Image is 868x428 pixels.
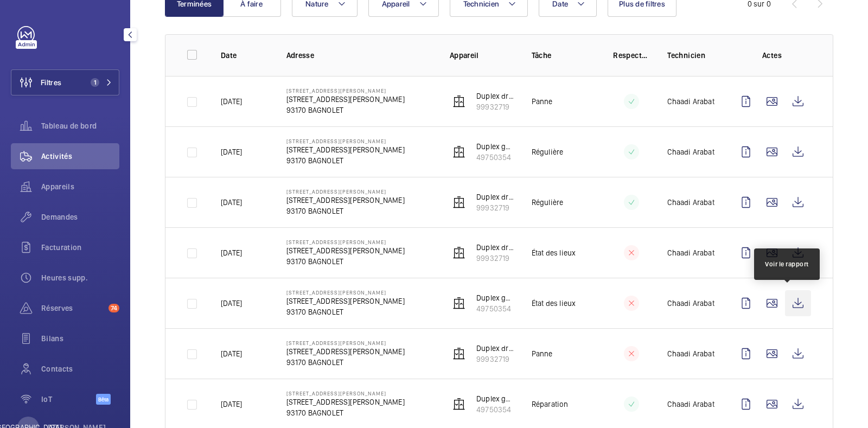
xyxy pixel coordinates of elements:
[286,398,405,406] font: [STREET_ADDRESS][PERSON_NAME]
[286,246,405,255] font: [STREET_ADDRESS][PERSON_NAME]
[765,260,809,268] font: Voir le rapport
[667,349,714,358] font: Chaadi Arabat
[476,355,509,363] font: 99932719
[286,347,405,356] font: [STREET_ADDRESS][PERSON_NAME]
[41,273,88,282] font: Heures supp.
[532,248,576,257] font: État des lieux
[286,145,405,154] font: [STREET_ADDRESS][PERSON_NAME]
[41,395,52,404] font: IoT
[667,299,714,308] font: Chaadi Arabat
[41,213,78,221] font: Demandes
[111,304,117,312] font: 74
[221,248,242,257] font: [DATE]
[532,198,564,207] font: Régulière
[452,95,465,108] img: elevator.svg
[221,97,242,106] font: [DATE]
[667,400,714,408] font: Chaadi Arabat
[221,198,242,207] font: [DATE]
[41,122,97,130] font: Tableau de bord
[667,148,714,156] font: Chaadi Arabat
[476,92,518,100] font: Duplex droit
[221,400,242,408] font: [DATE]
[667,198,714,207] font: Chaadi Arabat
[452,196,465,209] img: elevator.svg
[452,246,465,259] img: elevator.svg
[476,254,509,263] font: 99932719
[667,51,705,60] font: Technicien
[476,304,511,313] font: 49750354
[221,51,237,60] font: Date
[286,138,386,144] font: [STREET_ADDRESS][PERSON_NAME]
[476,203,509,212] font: 99932719
[450,51,479,60] font: Appareil
[41,78,61,87] font: Filtres
[286,87,386,94] font: [STREET_ADDRESS][PERSON_NAME]
[476,142,526,151] font: Duplex gauche
[532,400,569,408] font: Réparation
[532,51,552,60] font: Tâche
[286,239,386,245] font: [STREET_ADDRESS][PERSON_NAME]
[286,308,344,316] font: 93170 BAGNOLET
[476,344,518,353] font: Duplex droit
[452,398,465,411] img: elevator.svg
[452,297,465,310] img: elevator.svg
[476,103,509,111] font: 99932719
[94,79,97,86] font: 1
[476,405,511,414] font: 49750354
[41,243,82,252] font: Facturation
[613,51,675,60] font: Respecter le délai
[476,153,511,162] font: 49750354
[762,51,782,60] font: Actes
[286,408,344,417] font: 93170 BAGNOLET
[11,69,119,95] button: Filtres1
[286,188,386,195] font: [STREET_ADDRESS][PERSON_NAME]
[476,293,526,302] font: Duplex gauche
[286,390,386,397] font: [STREET_ADDRESS][PERSON_NAME]
[532,299,576,308] font: État des lieux
[286,95,405,104] font: [STREET_ADDRESS][PERSON_NAME]
[532,148,564,156] font: Régulière
[286,156,344,165] font: 93170 BAGNOLET
[41,365,73,373] font: Contacts
[98,396,108,403] font: Bêta
[667,248,714,257] font: Chaadi Arabat
[286,196,405,205] font: [STREET_ADDRESS][PERSON_NAME]
[286,297,405,305] font: [STREET_ADDRESS][PERSON_NAME]
[286,257,344,266] font: 93170 BAGNOLET
[221,299,242,308] font: [DATE]
[532,349,553,358] font: Panne
[41,152,72,161] font: Activités
[286,358,344,367] font: 93170 BAGNOLET
[452,347,465,360] img: elevator.svg
[476,394,526,403] font: Duplex gauche
[286,106,344,114] font: 93170 BAGNOLET
[221,349,242,358] font: [DATE]
[532,97,553,106] font: Panne
[452,145,465,158] img: elevator.svg
[41,182,74,191] font: Appareils
[476,243,518,252] font: Duplex droit
[286,289,386,296] font: [STREET_ADDRESS][PERSON_NAME]
[667,97,714,106] font: Chaadi Arabat
[286,340,386,346] font: [STREET_ADDRESS][PERSON_NAME]
[41,334,63,343] font: Bilans
[286,51,314,60] font: Adresse
[41,304,73,312] font: Réserves
[286,207,344,215] font: 93170 BAGNOLET
[221,148,242,156] font: [DATE]
[476,193,518,201] font: Duplex droit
